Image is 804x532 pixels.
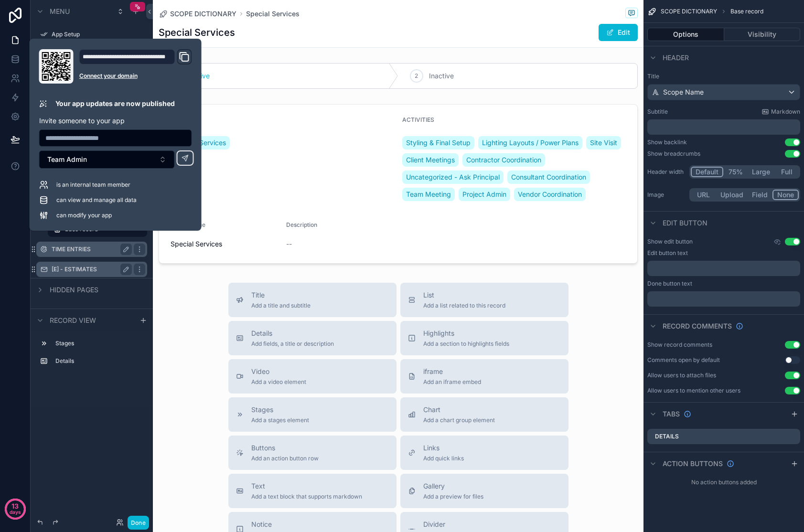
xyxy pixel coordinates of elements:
a: Special Services [246,9,300,19]
button: None [772,190,799,200]
button: TitleAdd a title and subtitle [228,283,397,317]
button: Visibility [724,28,801,41]
span: Edit button [663,218,708,228]
div: Comments open by default [647,356,720,364]
button: GalleryAdd a preview for files [400,474,568,508]
span: Add quick links [423,455,464,462]
button: URL [691,190,716,200]
span: Tabs [663,409,680,419]
div: Domain and Custom Link [79,49,192,84]
span: Scope Name [663,87,704,97]
span: Add a title and subtitle [251,302,311,309]
span: Markdown [771,108,800,116]
span: Header [663,53,689,63]
label: App Setup [52,31,145,38]
p: Your app updates are now published [55,99,175,108]
button: Full [774,167,799,177]
span: Divider [423,520,459,529]
div: Show record comments [647,341,712,349]
button: Options [647,28,724,41]
span: Notice [251,520,308,529]
button: LinksAdd quick links [400,436,568,470]
span: Base record [730,8,763,15]
span: List [423,290,505,300]
label: Details [655,433,679,440]
label: Header width [647,168,686,176]
div: Allow users to mention other users [647,387,740,394]
div: scrollable content [647,261,800,276]
a: Markdown [761,108,800,116]
span: Add a section to highlights fields [423,340,509,348]
div: Show backlink [647,138,687,146]
div: scrollable content [647,291,800,307]
a: SCOPE DICTIONARY [159,9,236,19]
span: Record comments [663,321,732,331]
div: No action buttons added [643,475,804,490]
button: Default [691,167,723,177]
a: Connect your domain [79,72,192,80]
button: ButtonsAdd an action button row [228,436,397,470]
span: SCOPE DICTIONARY [661,8,717,15]
span: Gallery [423,481,483,491]
label: Edit button text [647,249,688,257]
h1: Special Services [159,26,235,39]
span: can view and manage all data [56,196,137,204]
span: Chart [423,405,495,415]
span: Add a list related to this record [423,302,505,309]
label: Done button text [647,280,692,287]
label: Stages [55,340,143,347]
button: Done [128,516,149,530]
span: SCOPE DICTIONARY [170,9,236,19]
span: Title [251,290,311,300]
span: Add a preview for files [423,493,483,500]
span: Add a video element [251,378,306,386]
label: Show edit button [647,238,693,245]
span: Text [251,481,362,491]
button: TextAdd a text block that supports markdown [228,474,397,508]
button: ListAdd a list related to this record [400,283,568,317]
button: ChartAdd a chart group element [400,397,568,432]
button: HighlightsAdd a section to highlights fields [400,321,568,355]
div: scrollable content [647,119,800,135]
p: days [10,505,21,519]
span: Links [423,443,464,453]
button: Upload [716,190,748,200]
p: 13 [11,501,19,511]
span: Video [251,367,306,376]
span: iframe [423,367,481,376]
span: Stages [251,405,309,415]
label: Subtitle [647,108,668,116]
div: Allow users to attach files [647,372,716,379]
label: Image [647,191,686,199]
span: Details [251,329,334,338]
button: StagesAdd a stages element [228,397,397,432]
span: is an internal team member [56,181,130,189]
button: Scope Name [647,84,800,100]
p: Invite someone to your app [39,116,192,126]
span: can modify your app [56,212,112,219]
span: Buttons [251,443,319,453]
button: Large [748,167,774,177]
span: Highlights [423,329,509,338]
button: Field [748,190,773,200]
button: Edit [599,24,638,41]
span: Add an iframe embed [423,378,481,386]
button: iframeAdd an iframe embed [400,359,568,394]
span: Menu [50,7,70,16]
label: TIME ENTRIES [52,245,128,253]
label: Details [55,357,143,365]
span: Add a chart group element [423,416,495,424]
label: [E] - ESTIMATES [52,266,128,273]
span: Add an action button row [251,455,319,462]
span: Record view [50,316,96,325]
button: Select Button [39,150,175,169]
button: DetailsAdd fields, a title or description [228,321,397,355]
span: Team Admin [47,155,87,164]
button: VideoAdd a video element [228,359,397,394]
span: Add a text block that supports markdown [251,493,362,500]
span: Add a stages element [251,416,309,424]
